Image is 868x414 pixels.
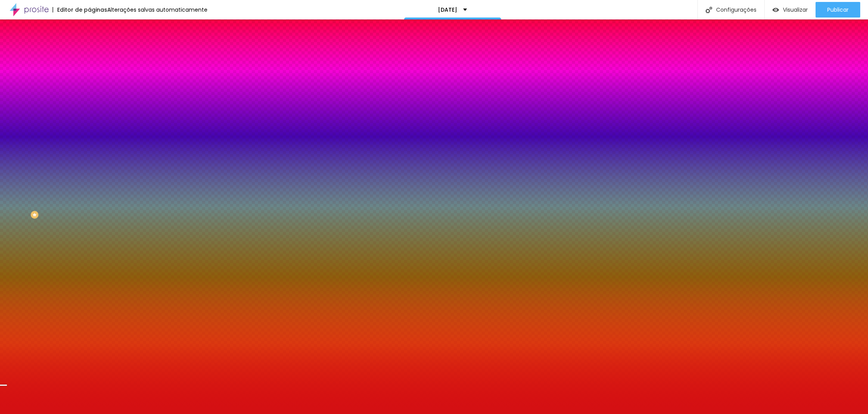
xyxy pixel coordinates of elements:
button: Publicar [816,2,860,18]
p: [DATE] [438,7,457,12]
button: Visualizar [765,2,816,18]
div: Editor de páginas [52,7,107,12]
div: Alterações salvas automaticamente [107,7,207,12]
img: Icone [706,7,712,13]
span: Publicar [827,7,849,13]
img: view-1.svg [772,7,779,13]
span: Visualizar [783,7,808,13]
